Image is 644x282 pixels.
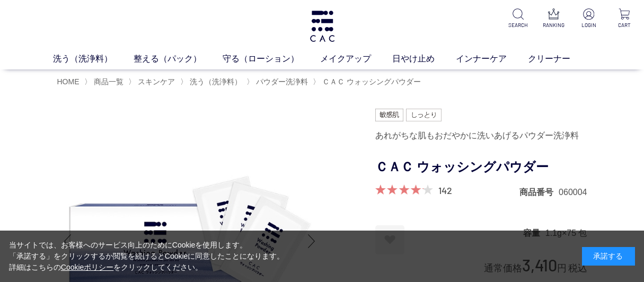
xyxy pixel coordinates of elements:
[375,225,404,254] a: お気に入りに登録する
[577,21,600,29] p: LOGIN
[138,77,175,86] span: スキンケア
[301,220,322,262] div: Next slide
[94,77,123,86] span: 商品一覧
[92,77,123,86] a: 商品一覧
[180,77,244,87] li: 〉
[188,77,242,86] a: 洗う（洗浄料）
[523,227,545,239] dt: 容量
[254,77,308,86] a: パウダー洗浄料
[613,8,636,29] a: CART
[320,52,392,65] a: メイクアップ
[528,52,592,65] a: クリーナー
[456,52,528,65] a: インナーケア
[223,52,320,65] a: 守る（ローション）
[57,77,80,86] a: HOME
[375,127,587,145] div: あれがちな肌もおだやかに洗いあげるパウダー洗浄料
[128,77,178,87] li: 〉
[375,155,587,179] h1: ＣＡＣ ウォッシングパウダー
[542,21,565,29] p: RANKING
[313,77,424,87] li: 〉
[542,8,565,29] a: RANKING
[57,220,78,262] div: Previous slide
[519,187,559,198] dt: 商品番号
[507,21,530,29] p: SEARCH
[136,77,175,86] a: スキンケア
[190,77,242,86] span: 洗う（洗浄料）
[53,52,134,65] a: 洗う（洗浄料）
[308,11,336,42] img: logo
[320,77,421,86] a: ＣＡＣ ウォッシングパウダー
[507,8,530,29] a: SEARCH
[256,77,308,86] span: パウダー洗浄料
[375,109,404,121] img: 敏感肌
[134,52,223,65] a: 整える（パック）
[613,21,636,29] p: CART
[438,184,452,196] a: 142
[577,8,600,29] a: LOGIN
[322,77,421,86] span: ＣＡＣ ウォッシングパウダー
[406,109,441,121] img: しっとり
[392,52,456,65] a: 日やけ止め
[545,227,587,239] dd: 1.1g×75 包
[61,263,114,271] a: Cookieポリシー
[9,240,285,273] div: 当サイトでは、お客様へのサービス向上のためにCookieを使用します。 「承諾する」をクリックするか閲覧を続けるとCookieに同意したことになります。 詳細はこちらの をクリックしてください。
[84,77,126,87] li: 〉
[246,77,311,87] li: 〉
[559,187,587,198] dd: 060004
[582,247,635,266] div: 承諾する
